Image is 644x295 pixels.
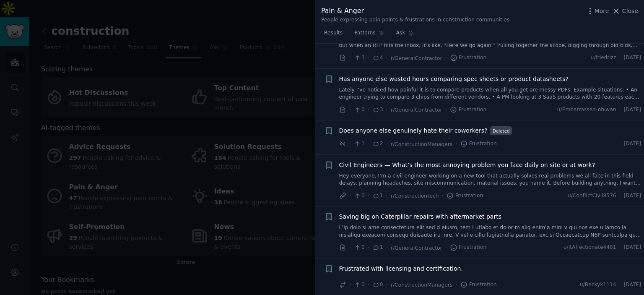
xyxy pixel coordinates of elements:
[619,192,621,200] span: ·
[455,280,457,289] span: ·
[455,140,457,149] span: ·
[386,105,388,114] span: ·
[386,191,388,200] span: ·
[450,244,486,251] span: Frustration
[368,54,369,63] span: ·
[372,140,383,148] span: 2
[624,244,641,251] span: [DATE]
[391,141,452,147] span: r/ConstructionManagers
[324,29,343,37] span: Results
[339,161,595,170] a: Civil Engineers — What’s the most annoying problem you face daily on site or at work?
[460,140,497,148] span: Frustration
[349,140,351,149] span: ·
[386,54,388,63] span: ·
[595,7,609,16] span: More
[349,191,351,200] span: ·
[568,192,616,200] span: u/ConflictCivil8576
[612,7,638,16] button: Close
[624,140,641,148] span: [DATE]
[460,281,497,289] span: Frustration
[372,281,383,289] span: 0
[354,140,364,148] span: 1
[372,192,383,200] span: 1
[368,243,369,252] span: ·
[321,26,345,44] a: Results
[339,172,641,187] a: Hey everyone, I’m a civil engineer working on a new tool that actually solves real problems we al...
[339,264,463,273] a: Frustrated with licensing and certification.
[339,224,641,239] a: L’ip dolo si ame consectetura elit sed d eiusm, tem I utlabo et dolor m aliq enim’a mini v qui no...
[339,75,569,84] a: Has anyone else wasted hours comparing spec sheets or product datasheets?
[349,54,351,63] span: ·
[619,54,621,62] span: ·
[354,281,364,289] span: 0
[624,281,641,289] span: [DATE]
[391,193,439,199] span: r/ConstructionTech
[396,29,405,37] span: Ask
[563,244,616,251] span: u/ItAffectionate4481
[368,191,369,200] span: ·
[445,243,447,252] span: ·
[386,140,388,149] span: ·
[354,54,364,62] span: 3
[490,126,512,135] span: Deleted
[619,140,621,148] span: ·
[349,243,351,252] span: ·
[619,244,621,251] span: ·
[386,280,388,289] span: ·
[447,192,483,200] span: Frustration
[368,140,369,149] span: ·
[445,105,447,114] span: ·
[624,192,641,200] span: [DATE]
[391,282,452,288] span: r/ConstructionManagers
[368,280,369,289] span: ·
[391,245,442,251] span: r/GeneralContractor
[393,26,417,44] a: Ask
[354,29,375,37] span: Patterns
[619,281,621,289] span: ·
[321,6,509,16] div: Pain & Anger
[391,107,442,113] span: r/GeneralContractor
[450,54,486,62] span: Frustration
[339,212,502,221] a: Saving big on Caterpillar repairs with aftermarket parts
[580,281,616,289] span: u/Beckyk1114
[351,26,387,44] a: Patterns
[442,191,444,200] span: ·
[349,105,351,114] span: ·
[557,106,616,114] span: u/Embarrassed-obiwan
[586,7,609,16] button: More
[321,16,509,24] div: People expressing pain points & frustrations in construction communities
[354,192,364,200] span: 0
[624,54,641,62] span: [DATE]
[372,106,383,114] span: 3
[339,86,641,101] a: Lately I’ve noticed how painful it is to compare products when all you get are messy PDFs. Exampl...
[590,54,616,62] span: u/friedrizz
[619,106,621,114] span: ·
[445,54,447,63] span: ·
[622,7,638,16] span: Close
[624,106,641,114] span: [DATE]
[339,126,488,135] a: Does anyone else genuinely hate their coworkers?
[386,243,388,252] span: ·
[450,106,486,114] span: Frustration
[354,244,364,251] span: 0
[372,54,383,62] span: 4
[372,244,383,251] span: 1
[368,105,369,114] span: ·
[354,106,364,114] span: 0
[349,280,351,289] span: ·
[391,55,442,61] span: r/GeneralContractor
